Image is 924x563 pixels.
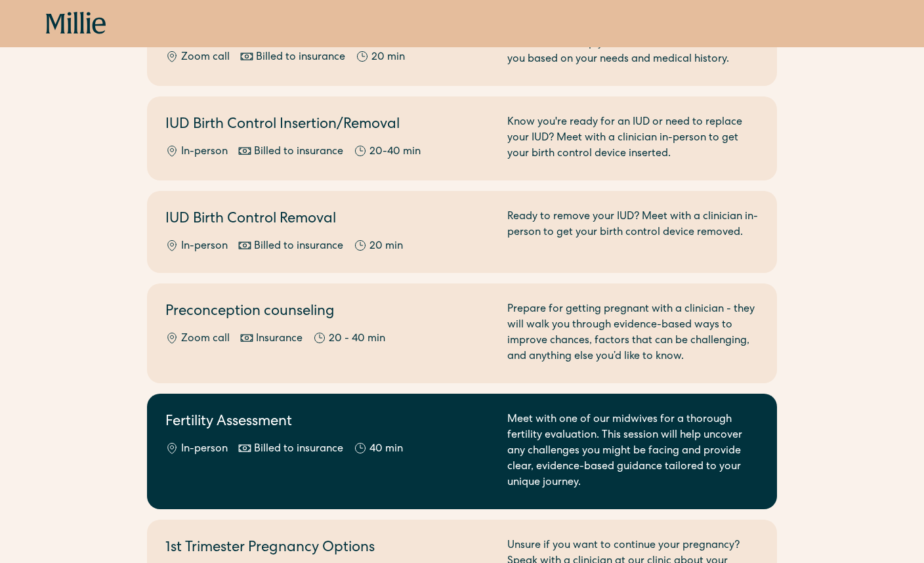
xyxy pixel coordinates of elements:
div: Meet with one of our midwives for a thorough fertility evaluation. This session will help uncover... [507,412,759,491]
div: Ready to remove your IUD? Meet with a clinician in-person to get your birth control device removed. [507,209,759,255]
a: Preconception counselingZoom callInsurance20 - 40 minPrepare for getting pregnant with a clinicia... [147,283,777,383]
div: Zoom call [181,331,230,347]
div: Prepare for getting pregnant with a clinician - they will walk you through evidence-based ways to... [507,302,759,365]
div: In-person [181,442,228,457]
div: Know you're ready for an IUD or need to replace your IUD? Meet with a clinician in-person to get ... [507,115,759,162]
h2: IUD Birth Control Insertion/Removal [165,115,492,136]
h2: Preconception counseling [165,302,492,323]
h2: IUD Birth Control Removal [165,209,492,231]
div: Insurance [256,331,303,347]
a: IUD Birth Control Insertion/RemovalIn-personBilled to insurance20-40 minKnow you're ready for an ... [147,96,777,180]
div: Billed to insurance [256,50,345,66]
div: In-person [181,239,228,255]
div: 20 min [371,50,405,66]
div: 40 min [369,442,403,457]
div: In-person [181,144,228,160]
h2: Fertility Assessment [165,412,492,434]
div: Billed to insurance [254,239,343,255]
div: 20 min [369,239,403,255]
a: Fertility AssessmentIn-personBilled to insurance40 minMeet with one of our midwives for a thoroug... [147,394,777,509]
div: 20 - 40 min [329,331,385,347]
div: Zoom call [181,50,230,66]
div: 20-40 min [369,144,421,160]
a: IUD Birth Control RemovalIn-personBilled to insurance20 minReady to remove your IUD? Meet with a ... [147,191,777,273]
div: Billed to insurance [254,442,343,457]
div: Billed to insurance [254,144,343,160]
h2: 1st Trimester Pregnancy Options [165,538,492,560]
